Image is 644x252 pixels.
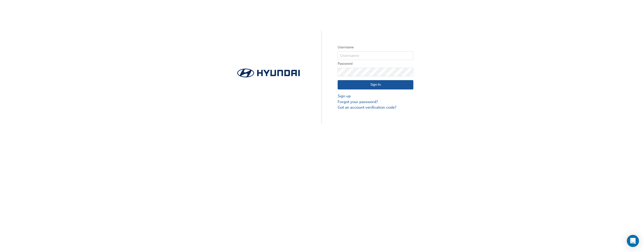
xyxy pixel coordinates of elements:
div: Open Intercom Messenger [627,235,639,247]
button: Sign In [338,80,413,90]
img: Trak [231,67,306,79]
label: Password [338,61,413,67]
label: Username [338,44,413,50]
a: Sign up [338,93,413,99]
a: Forgot your password? [338,99,413,105]
a: Got an account verification code? [338,105,413,110]
input: Username [338,51,413,60]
